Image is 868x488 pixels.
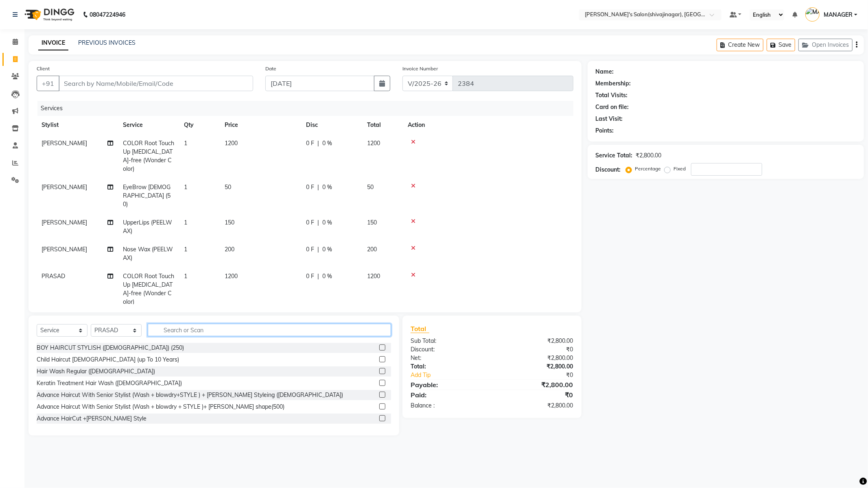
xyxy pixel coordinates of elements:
div: BOY HAIRCUT STYLISH ([DEMOGRAPHIC_DATA]) (250) [37,344,184,352]
button: +91 [37,76,59,91]
div: Services [37,101,579,116]
span: 1 [184,272,187,280]
div: Net: [404,354,492,362]
span: [PERSON_NAME] [42,183,87,191]
span: 0 % [322,218,332,227]
span: 0 F [306,245,314,254]
span: | [317,183,319,192]
img: MANAGER [805,7,820,22]
label: Client [37,65,50,72]
span: [PERSON_NAME] [42,246,87,253]
span: 0 % [322,272,332,281]
div: Payable: [404,380,492,390]
span: 150 [225,219,234,226]
span: 200 [367,246,377,253]
div: Keratin Treatment Hair Wash ([DEMOGRAPHIC_DATA]) [37,379,182,388]
span: 1 [184,183,187,191]
span: 0 F [306,218,314,227]
span: 1 [184,246,187,253]
span: 1 [184,139,187,147]
span: 1200 [367,272,380,280]
div: Total: [404,362,492,371]
span: | [317,218,319,227]
span: [PERSON_NAME] [42,139,87,147]
div: ₹2,800.00 [492,337,579,345]
a: INVOICE [38,36,68,50]
div: Card on file: [596,103,629,111]
img: logo [21,3,77,26]
span: 0 F [306,183,314,192]
span: | [317,272,319,281]
span: 200 [225,246,234,253]
div: Child Haircut [DEMOGRAPHIC_DATA] (up To 10 Years) [37,355,179,364]
div: Sub Total: [404,337,492,345]
span: 0 F [306,139,314,148]
span: EyeBrow [DEMOGRAPHIC_DATA] (50) [123,183,171,208]
th: Total [362,116,403,134]
span: PRASAD [42,272,65,280]
div: ₹2,800.00 [492,401,579,410]
div: Balance : [404,401,492,410]
div: ₹2,800.00 [492,380,579,390]
th: Qty [179,116,220,134]
th: Price [220,116,301,134]
div: ₹0 [492,390,579,400]
a: Add Tip [404,371,507,379]
span: 0 % [322,183,332,192]
label: Date [265,65,276,72]
div: Advance HairCut +[PERSON_NAME] Style [37,414,146,423]
span: [PERSON_NAME] [42,219,87,226]
span: 0 % [322,245,332,254]
div: Discount: [404,345,492,354]
span: Total [411,325,429,333]
span: 50 [225,183,231,191]
span: 1200 [367,139,380,147]
div: Points: [596,126,614,135]
th: Service [118,116,179,134]
label: Percentage [635,165,661,172]
button: Create New [717,39,763,51]
span: | [317,139,319,148]
span: COLOR Root Touch Up [MEDICAL_DATA]-free (Wonder Color) [123,139,174,172]
div: Service Total: [596,151,633,160]
div: Advance Haircut With Senior Stylist (Wash + blowdry+STYLE ) + [PERSON_NAME] Styleing ([DEMOGRAPHI... [37,391,343,399]
span: MANAGER [824,11,853,19]
input: Search by Name/Mobile/Email/Code [59,76,253,91]
a: PREVIOUS INVOICES [78,39,136,46]
span: 1200 [225,139,238,147]
div: Advance Haircut With Senior Stylist (Wash + blowdry + STYLE )+ [PERSON_NAME] shape(500) [37,403,284,411]
span: Nose Wax (PEELWAX) [123,246,173,261]
div: ₹2,800.00 [492,362,579,371]
span: UpperLips (PEELWAX) [123,219,172,235]
div: ₹0 [507,371,579,379]
b: 08047224946 [90,3,125,26]
span: 0 % [322,139,332,148]
div: Last Visit: [596,115,623,123]
div: Paid: [404,390,492,400]
div: Hair Wash Regular ([DEMOGRAPHIC_DATA]) [37,367,155,376]
span: 150 [367,219,377,226]
div: Name: [596,68,614,76]
th: Action [403,116,573,134]
th: Stylist [37,116,118,134]
label: Invoice Number [402,65,438,72]
div: Total Visits: [596,91,628,100]
div: ₹0 [492,345,579,354]
span: 1 [184,219,187,226]
button: Open Invoices [798,39,853,51]
span: 50 [367,183,374,191]
div: Discount: [596,166,621,174]
span: | [317,245,319,254]
span: COLOR Root Touch Up [MEDICAL_DATA]-free (Wonder Color) [123,272,174,305]
label: Fixed [674,165,686,172]
input: Search or Scan [148,324,391,336]
div: Membership: [596,79,631,88]
th: Disc [301,116,362,134]
span: 1200 [225,272,238,280]
div: ₹2,800.00 [492,354,579,362]
span: 0 F [306,272,314,281]
div: ₹2,800.00 [636,151,662,160]
button: Save [767,39,795,51]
